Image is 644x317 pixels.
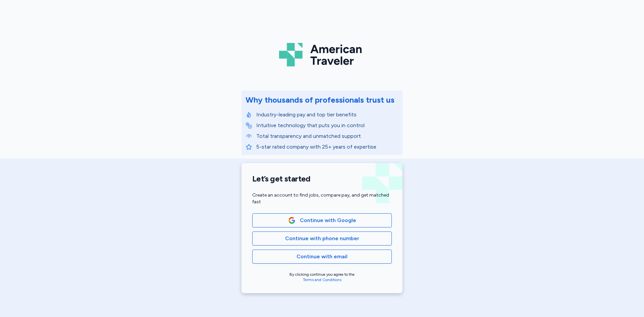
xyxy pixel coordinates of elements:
p: Industry-leading pay and top tier benefits [256,111,398,119]
div: Create an account to find jobs, compare pay, and get matched fast [252,192,392,205]
button: Continue with phone number [252,231,392,246]
div: Why thousands of professionals trust us [246,95,394,105]
span: Continue with phone number [285,234,359,243]
p: 5-star rated company with 25+ years of expertise [256,143,398,151]
img: Google Logo [288,217,296,224]
h1: Let’s get started [252,174,392,184]
button: Google LogoContinue with Google [252,213,392,227]
img: Logo [279,40,365,69]
span: Continue with email [297,253,347,261]
p: Intuitive technology that puts you in control [256,121,398,129]
button: Continue with email [252,250,392,264]
div: By clicking continue you agree to the [252,272,392,282]
a: Terms and Conditions [303,277,341,282]
span: Continue with Google [300,216,356,224]
p: Total transparency and unmatched support [256,132,398,140]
